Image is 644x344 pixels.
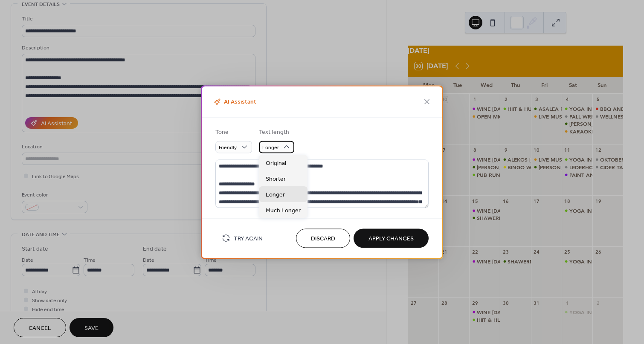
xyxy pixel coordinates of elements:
span: Longer [266,191,285,199]
span: Original [266,159,286,168]
div: Tone [215,127,250,136]
span: Much Longer [266,206,301,215]
button: Try Again [215,231,269,245]
span: Try Again [234,234,263,243]
span: AI Assistant [212,97,256,107]
button: Discard [296,228,350,248]
span: Discard [311,234,335,243]
span: Apply Changes [368,234,414,243]
span: Longer [262,143,279,153]
div: Text length [259,127,293,136]
button: Apply Changes [354,228,429,248]
span: Shorter [266,175,286,184]
span: Friendly [219,143,237,153]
